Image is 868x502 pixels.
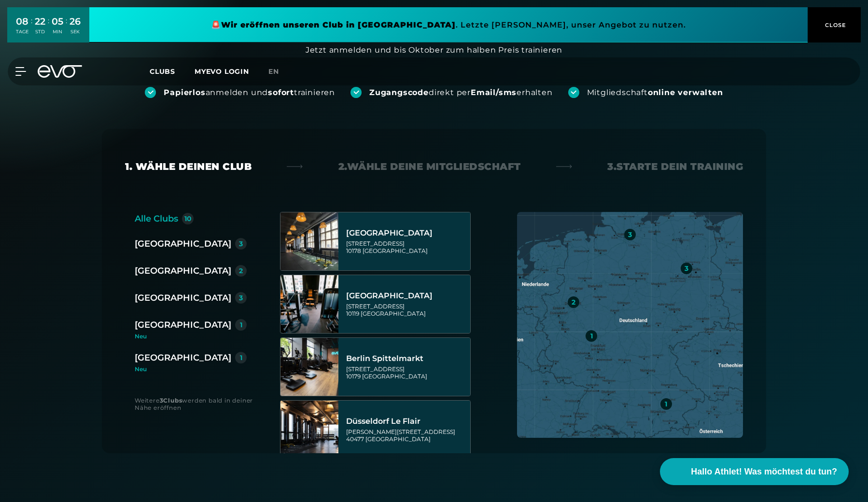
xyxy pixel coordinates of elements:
[346,240,467,254] div: [STREET_ADDRESS] 10178 [GEOGRAPHIC_DATA]
[239,267,243,274] div: 2
[52,14,63,28] div: 05
[66,15,67,41] div: :
[346,417,467,426] div: Düsseldorf Le Flair
[808,7,861,42] button: CLOSE
[346,291,467,301] div: [GEOGRAPHIC_DATA]
[268,88,294,97] strong: sofort
[346,428,467,443] div: [PERSON_NAME][STREET_ADDRESS] 40477 [GEOGRAPHIC_DATA]
[160,397,164,404] strong: 3
[240,354,242,361] div: 1
[660,458,849,485] button: Hallo Athlet! Was möchtest du tun?
[280,401,338,459] img: Düsseldorf Le Flair
[338,160,521,173] div: 2. Wähle deine Mitgliedschaft
[346,303,467,317] div: [STREET_ADDRESS] 10119 [GEOGRAPHIC_DATA]
[665,401,667,407] div: 1
[48,15,49,41] div: :
[471,88,517,97] strong: Email/sms
[572,299,575,306] div: 2
[135,264,231,278] div: [GEOGRAPHIC_DATA]
[135,318,231,332] div: [GEOGRAPHIC_DATA]
[125,160,252,173] div: 1. Wähle deinen Club
[70,14,81,28] div: 26
[691,465,837,478] span: Hallo Athlet! Was möchtest du tun?
[135,366,247,372] div: Neu
[346,228,467,238] div: [GEOGRAPHIC_DATA]
[163,397,182,404] strong: Clubs
[135,351,231,364] div: [GEOGRAPHIC_DATA]
[16,28,28,35] div: TAGE
[31,15,32,41] div: :
[195,67,249,76] a: MYEVO LOGIN
[150,67,195,76] a: Clubs
[16,14,28,28] div: 08
[628,231,632,238] div: 3
[648,88,723,97] strong: online verwalten
[268,66,291,77] a: en
[280,338,338,396] img: Berlin Spittelmarkt
[164,88,205,97] strong: Papierlos
[70,28,81,35] div: SEK
[135,212,178,225] div: Alle Clubs
[369,88,429,97] strong: Zugangscode
[268,67,279,76] span: en
[239,240,243,247] div: 3
[135,397,261,411] div: Weitere werden bald in deiner Nähe eröffnen
[823,21,846,29] span: CLOSE
[346,354,467,363] div: Berlin Spittelmarkt
[150,67,175,76] span: Clubs
[280,212,338,270] img: Berlin Alexanderplatz
[240,321,242,328] div: 1
[517,212,743,438] img: map
[280,275,338,333] img: Berlin Rosenthaler Platz
[685,265,688,272] div: 3
[135,334,254,339] div: Neu
[135,291,231,305] div: [GEOGRAPHIC_DATA]
[346,365,467,380] div: [STREET_ADDRESS] 10179 [GEOGRAPHIC_DATA]
[184,215,192,222] div: 10
[607,160,743,173] div: 3. Starte dein Training
[135,237,231,251] div: [GEOGRAPHIC_DATA]
[239,294,243,301] div: 3
[35,28,45,35] div: STD
[52,28,63,35] div: MIN
[590,333,593,339] div: 1
[35,14,45,28] div: 22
